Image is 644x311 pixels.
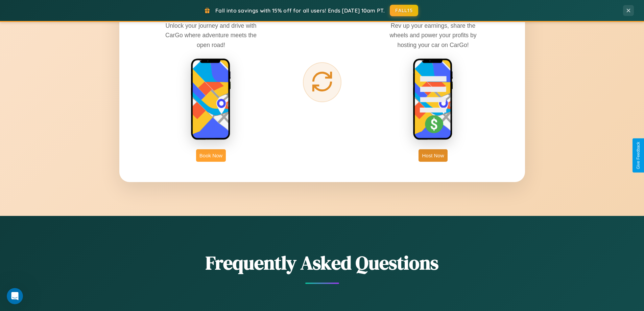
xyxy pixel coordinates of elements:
p: Unlock your journey and drive with CarGo where adventure meets the open road! [160,21,262,49]
button: Book Now [196,149,226,162]
img: rent phone [191,58,231,141]
span: Fall into savings with 15% off for all users! Ends [DATE] 10am PT. [215,7,385,14]
button: FALL15 [390,5,418,16]
img: host phone [413,58,453,141]
div: Give Feedback [636,142,641,169]
button: Host Now [419,149,447,162]
iframe: Intercom live chat [7,288,23,304]
p: Rev up your earnings, share the wheels and power your profits by hosting your car on CarGo! [382,21,484,49]
h2: Frequently Asked Questions [119,250,525,276]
